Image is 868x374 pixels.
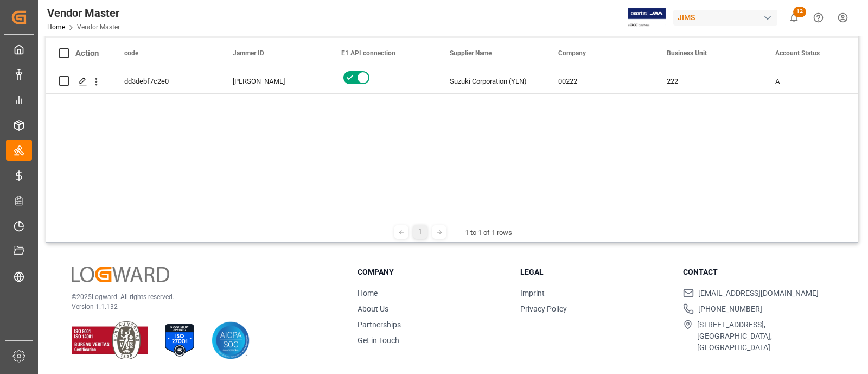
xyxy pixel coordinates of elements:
span: [EMAIL_ADDRESS][DOMAIN_NAME] [698,288,819,299]
div: Action [75,48,99,58]
a: Privacy Policy [520,305,567,313]
span: Supplier Name [450,49,492,57]
p: © 2025 Logward. All rights reserved. [72,292,330,302]
h3: Company [358,267,507,278]
span: code [124,49,138,57]
button: JIMS [673,7,782,28]
button: show 12 new notifications [782,5,806,30]
a: Get in Touch [358,336,399,345]
a: About Us [358,305,388,313]
div: 00222 [545,68,654,93]
img: ISO 9001 & ISO 14001 Certification [72,321,148,359]
div: 1 [413,225,427,239]
a: Imprint [520,289,545,297]
span: Company [558,49,586,57]
div: Vendor Master [47,5,120,21]
div: Press SPACE to select this row. [46,68,111,94]
span: Business Unit [667,49,707,57]
span: Jammer ID [233,49,264,57]
button: Help Center [806,5,831,30]
img: Exertis%20JAM%20-%20Email%20Logo.jpg_1722504956.jpg [628,8,666,27]
a: Partnerships [358,320,401,329]
div: JIMS [673,10,777,26]
a: Home [47,23,65,31]
h3: Contact [683,267,832,278]
div: 1 to 1 of 1 rows [465,227,512,238]
span: Account Status [775,49,820,57]
h3: Legal [520,267,669,278]
a: Home [358,289,378,297]
span: 12 [793,7,806,17]
div: [PERSON_NAME] [233,69,315,94]
img: ISO 27001 Certification [161,321,199,359]
div: dd3debf7c2e0 [111,68,220,93]
span: [STREET_ADDRESS], [GEOGRAPHIC_DATA], [GEOGRAPHIC_DATA] [697,319,832,353]
img: Logward Logo [72,267,169,282]
div: 222 [654,68,762,93]
div: A [775,69,858,94]
p: Version 1.1.132 [72,302,330,312]
span: E1 API connection [341,49,395,57]
div: Suzuki Corporation (YEN) [437,68,545,93]
span: [PHONE_NUMBER] [698,303,762,315]
img: AICPA SOC [212,321,250,359]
